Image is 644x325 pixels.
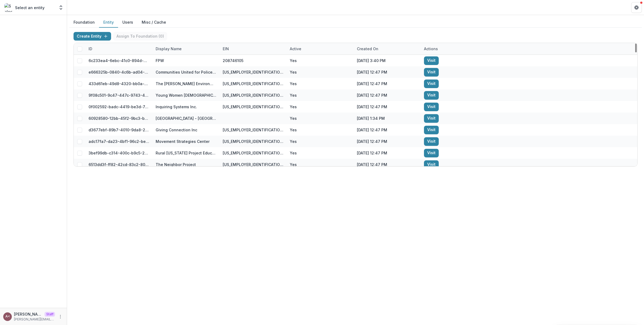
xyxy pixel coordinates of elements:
[5,315,10,318] div: Andrew Clegg <andrew@trytemelio.com>
[156,69,216,75] div: Communities United for Police Reform
[57,2,65,13] button: Open entity switcher
[4,3,13,12] img: Select an entity
[424,103,439,111] a: Visit
[89,58,149,63] div: 6c233ea4-6ebc-41c0-894d-bbada583bdba
[89,150,149,156] div: 3bef99db-c314-400c-b9c5-22c4deed6203
[45,312,55,317] p: Staff
[89,139,149,144] div: adc17fa7-da23-4bf1-96c2-be1a7bfd126a
[287,147,354,159] div: Yes
[69,17,99,28] button: Foundation
[223,69,283,75] div: [US_EMPLOYER_IDENTIFICATION_NUMBER]
[85,46,96,52] div: ID
[424,80,439,88] a: Visit
[156,81,216,86] div: The [PERSON_NAME] Environmental Coalition, Inc.
[223,127,283,133] div: [US_EMPLOYER_IDENTIFICATION_NUMBER]
[89,115,149,121] div: 60928580-12bb-45f2-9bc3-bdb2d9899090
[152,43,219,55] div: Display Name
[223,81,283,86] div: [US_EMPLOYER_IDENTIFICATION_NUMBER]
[354,46,382,52] div: Created on
[219,43,287,55] div: EIN
[219,46,232,52] div: EIN
[223,58,243,63] div: 208746105
[287,46,305,52] div: Active
[89,92,149,98] div: 9f08c501-9c47-447c-9743-4a134192499b
[57,313,64,320] button: More
[156,150,216,156] div: Rural [US_STATE] Project Education Fund
[287,43,354,55] div: Active
[354,124,421,136] div: [DATE] 12:47 PM
[89,127,149,133] div: d3677ebf-89b7-4010-9da8-2f011f1ea322
[354,66,421,78] div: [DATE] 12:47 PM
[424,68,439,77] a: Visit
[354,113,421,124] div: [DATE] 1:34 PM
[223,139,283,144] div: [US_EMPLOYER_IDENTIFICATION_NUMBER]
[287,159,354,170] div: Yes
[89,162,149,167] div: 6513dd3f-ff82-42cd-83c2-8037e5e41fb7
[424,114,439,123] a: Visit
[287,113,354,124] div: Yes
[424,56,439,65] a: Visit
[354,43,421,55] div: Created on
[287,66,354,78] div: Yes
[137,17,170,28] button: Misc / Cache
[421,43,488,55] div: Actions
[287,55,354,66] div: Yes
[287,78,354,89] div: Yes
[354,55,421,66] div: [DATE] 3:40 PM
[424,91,439,100] a: Visit
[354,101,421,113] div: [DATE] 12:47 PM
[118,17,137,28] button: Users
[156,115,216,121] div: [GEOGRAPHIC_DATA] - [GEOGRAPHIC_DATA]
[14,311,42,317] p: [PERSON_NAME] <[PERSON_NAME][EMAIL_ADDRESS][DOMAIN_NAME]>
[424,126,439,134] a: Visit
[156,58,164,63] div: FPW
[223,150,283,156] div: [US_EMPLOYER_IDENTIFICATION_NUMBER]
[156,92,216,98] div: Young Women [DEMOGRAPHIC_DATA] Association of Greensboro
[156,104,197,110] div: Inquiring Systems Inc.
[287,136,354,147] div: Yes
[14,317,55,322] p: [PERSON_NAME][EMAIL_ADDRESS][DOMAIN_NAME]
[287,124,354,136] div: Yes
[85,43,152,55] div: ID
[89,104,149,110] div: 0f002592-badc-4419-be3d-7ef497a39639
[354,89,421,101] div: [DATE] 12:47 PM
[354,159,421,170] div: [DATE] 12:47 PM
[424,149,439,157] a: Visit
[223,92,283,98] div: [US_EMPLOYER_IDENTIFICATION_NUMBER]
[354,147,421,159] div: [DATE] 12:47 PM
[89,81,149,86] div: 433d61eb-49d8-4320-bb0a-39ac2c782c3e
[223,162,283,167] div: [US_EMPLOYER_IDENTIFICATION_NUMBER]
[424,137,439,146] a: Visit
[631,2,642,13] button: Get Help
[287,101,354,113] div: Yes
[89,69,149,75] div: e666325b-0840-4c6b-ad04-21aa11488b34
[152,46,185,52] div: Display Name
[424,160,439,169] a: Visit
[354,136,421,147] div: [DATE] 12:47 PM
[74,32,111,41] button: Create Entity
[156,162,196,167] div: The Neighbor Project
[354,78,421,89] div: [DATE] 12:47 PM
[156,127,197,133] div: Giving Connection Inc
[15,5,45,10] p: Select an entity
[223,104,283,110] div: [US_EMPLOYER_IDENTIFICATION_NUMBER]
[113,32,167,41] button: Assign To Foundation (0)
[287,89,354,101] div: Yes
[156,139,210,144] div: Movement Strategies Center
[99,17,118,28] button: Entity
[421,46,441,52] div: Actions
